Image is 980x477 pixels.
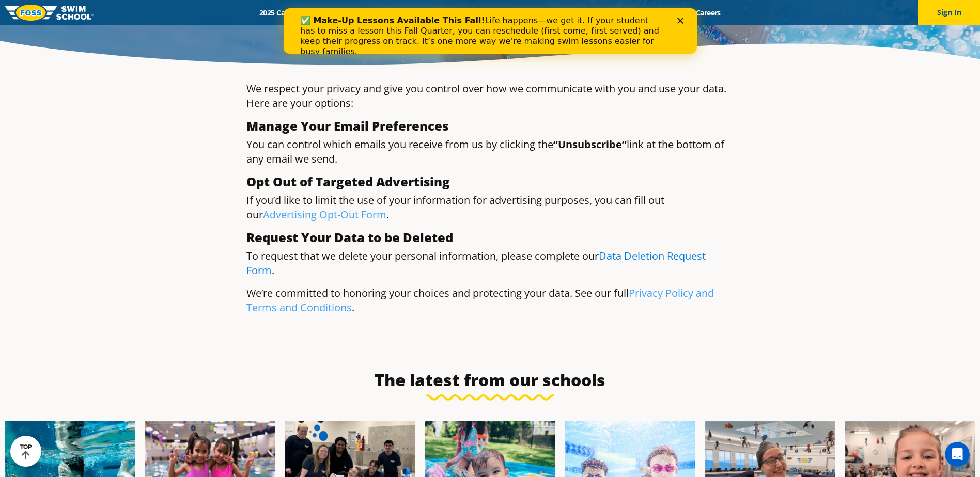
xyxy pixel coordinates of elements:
a: Data Deletion Request Form [246,249,706,277]
p: We respect your privacy and give you control over how we communicate with you and use your data. ... [246,82,734,110]
a: About [PERSON_NAME] [449,8,545,18]
b: ✅ Make-Up Lessons Available This Fall! [17,7,201,17]
a: Careers [687,8,729,18]
a: 2025 Calendar [251,8,315,18]
p: We’re committed to honoring your choices and protecting your data. See our full . [246,286,734,315]
strong: Opt Out of Targeted Advertising [246,173,450,190]
p: To request that we delete your personal information, please complete our . [246,249,734,278]
p: If you’d like to limit the use of your information for advertising purposes, you can fill out our . [246,193,734,222]
div: Life happens—we get it. If your student has to miss a lesson this Fall Quarter, you can reschedul... [17,7,380,49]
iframe: Intercom live chat banner [284,8,697,54]
strong: Request Your Data to be Deleted [246,229,453,246]
div: Close [394,9,404,15]
strong: “Unsubscribe” [553,137,627,151]
img: FOSS Swim School Logo [5,5,94,21]
a: Swim Like [PERSON_NAME] [545,8,655,18]
a: Schools [315,8,359,18]
strong: Manage Your Email Preferences [246,117,448,134]
p: You can control which emails you receive from us by clicking the link at the bottom of any email ... [246,137,734,166]
iframe: Intercom live chat [945,442,970,467]
a: Blog [654,8,687,18]
div: TOP [20,443,32,459]
a: Advertising Opt-Out Form [263,208,386,221]
a: Swim Path® Program [359,8,449,18]
a: Privacy Policy and Terms and Conditions [246,286,714,314]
